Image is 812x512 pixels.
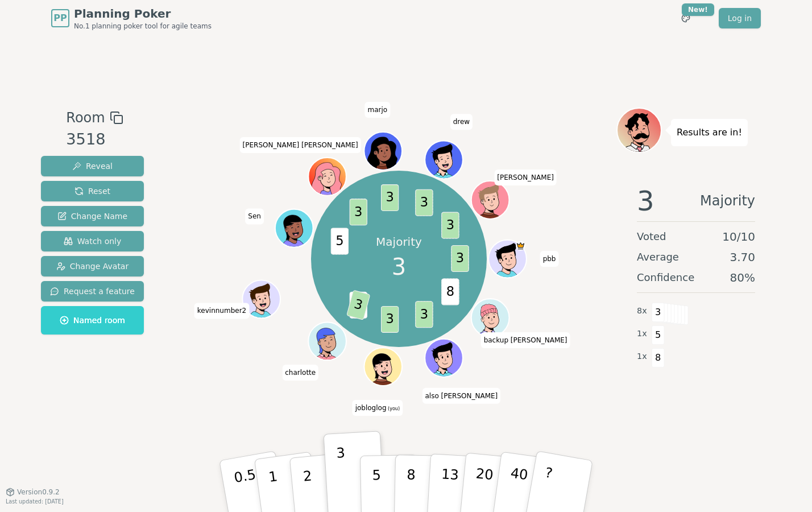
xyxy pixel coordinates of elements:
span: Change Avatar [56,261,129,272]
a: Log in [719,8,761,28]
span: 1 x [637,328,647,340]
span: 3 [347,290,371,320]
span: 1 x [637,350,647,363]
span: Version 0.9.2 [17,488,60,497]
span: 2 [350,292,367,319]
span: Room [66,108,105,128]
span: Click to change your name [365,102,391,118]
span: Click to change your name [240,137,361,153]
span: Last updated: [DATE] [6,498,64,505]
span: 5 [652,325,665,345]
span: Named room [60,315,125,326]
button: Named room [41,306,144,335]
span: 3 [442,212,459,239]
button: Click to change your avatar [366,349,401,385]
span: 8 [652,348,665,368]
span: 3 [381,306,399,333]
button: Request a feature [41,281,144,302]
button: Reveal [41,156,144,176]
button: Reset [41,181,144,201]
span: 3 [381,185,399,212]
span: Voted [637,229,666,245]
div: New! [682,3,714,16]
button: Change Name [41,206,144,226]
span: Click to change your name [540,251,559,267]
div: 3518 [66,128,123,151]
span: 8 [442,279,459,305]
span: Change Name [57,210,127,222]
button: New! [676,8,696,28]
span: PP [53,11,67,25]
span: 8 x [637,305,647,317]
span: Click to change your name [245,208,264,224]
span: No.1 planning poker tool for agile teams [74,22,212,31]
span: Click to change your name [494,170,557,185]
span: Reset [74,185,110,197]
span: 80 % [730,270,755,286]
span: 3 [416,189,433,216]
span: Click to change your name [353,400,403,416]
span: Average [637,249,679,265]
span: Click to change your name [282,365,318,381]
span: Majority [700,187,755,214]
span: Click to change your name [481,332,570,348]
span: 3 [637,187,654,214]
span: Click to change your name [194,303,249,319]
span: Click to change your name [450,114,473,130]
span: 3.70 [730,249,755,265]
span: 3 [350,199,367,226]
button: Watch only [41,231,144,251]
span: 3 [392,250,406,284]
p: Majority [376,234,422,250]
span: 3 [416,302,433,328]
span: Request a feature [50,286,135,297]
span: Click to change your name [422,388,501,404]
span: Watch only [64,236,122,247]
button: Change Avatar [41,256,144,276]
span: Planning Poker [74,6,212,22]
span: 10 / 10 [722,229,755,245]
span: 5 [331,228,349,255]
a: PPPlanning PokerNo.1 planning poker tool for agile teams [51,6,212,31]
span: (you) [387,406,400,411]
span: Confidence [637,270,694,286]
span: pbb is the host [516,241,526,251]
span: Reveal [72,160,113,172]
p: 3 [336,445,349,507]
button: Version0.9.2 [6,488,60,497]
span: 3 [652,303,665,322]
span: 3 [451,245,469,272]
p: Results are in! [677,125,742,141]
